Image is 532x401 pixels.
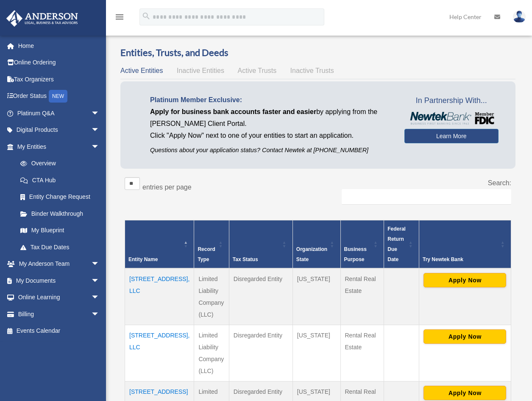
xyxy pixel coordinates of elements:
[423,254,498,265] div: Try Newtek Bank
[229,268,292,325] td: Disregarded Entity
[290,67,334,74] span: Inactive Trusts
[229,220,292,269] th: Tax Status: Activate to sort
[419,220,511,269] th: Try Newtek Bank : Activate to sort
[423,329,506,344] button: Apply Now
[6,71,112,88] a: Tax Organizers
[384,220,419,269] th: Federal Return Due Date: Activate to sort
[49,90,67,103] div: NEW
[423,273,506,287] button: Apply Now
[142,184,192,191] label: entries per page
[194,268,229,325] td: Limited Liability Company (LLC)
[128,256,158,262] span: Entity Name
[344,246,367,262] span: Business Purpose
[91,122,108,139] span: arrow_drop_down
[340,220,384,269] th: Business Purpose: Activate to sort
[340,325,384,382] td: Rental Real Estate
[4,10,81,27] img: Anderson Advisors Platinum Portal
[6,54,112,71] a: Online Ordering
[120,67,163,74] span: Active Entities
[150,145,392,156] p: Questions about your application status? Contact Newtek at [PHONE_NUMBER]
[423,386,506,400] button: Apply Now
[292,325,340,382] td: [US_STATE]
[194,325,229,382] td: Limited Liability Company (LLC)
[6,323,112,340] a: Events Calendar
[387,226,406,262] span: Federal Return Due Date
[6,272,112,289] a: My Documentsarrow_drop_down
[120,46,515,59] h3: Entities, Trusts, and Deeds
[488,179,511,187] label: Search:
[6,256,112,273] a: My Anderson Teamarrow_drop_down
[12,172,108,189] a: CTA Hub
[177,67,224,74] span: Inactive Entities
[409,112,494,125] img: NewtekBankLogoSM.png
[91,289,108,306] span: arrow_drop_down
[150,108,316,115] span: Apply for business bank accounts faster and easier
[91,256,108,273] span: arrow_drop_down
[91,272,108,290] span: arrow_drop_down
[125,325,194,382] td: [STREET_ADDRESS], LLC
[12,189,108,206] a: Entity Change Request
[404,94,499,108] span: In Partnership With...
[6,289,112,306] a: Online Learningarrow_drop_down
[12,239,108,256] a: Tax Due Dates
[229,325,292,382] td: Disregarded Entity
[125,220,194,269] th: Entity Name: Activate to invert sorting
[91,105,108,122] span: arrow_drop_down
[6,138,108,155] a: My Entitiesarrow_drop_down
[6,37,112,54] a: Home
[150,94,392,106] p: Platinum Member Exclusive:
[404,129,499,143] a: Learn More
[513,11,526,23] img: User Pic
[114,15,125,22] a: menu
[198,246,215,262] span: Record Type
[340,268,384,325] td: Rental Real Estate
[6,306,112,323] a: Billingarrow_drop_down
[114,12,125,22] i: menu
[6,105,112,122] a: Platinum Q&Aarrow_drop_down
[91,138,108,156] span: arrow_drop_down
[292,268,340,325] td: [US_STATE]
[292,220,340,269] th: Organization State: Activate to sort
[150,106,392,130] p: by applying from the [PERSON_NAME] Client Portal.
[6,122,112,139] a: Digital Productsarrow_drop_down
[238,67,277,74] span: Active Trusts
[12,222,108,239] a: My Blueprint
[12,205,108,222] a: Binder Walkthrough
[150,130,392,142] p: Click "Apply Now" next to one of your entities to start an application.
[6,88,112,105] a: Order StatusNEW
[142,11,151,21] i: search
[125,268,194,325] td: [STREET_ADDRESS], LLC
[233,256,258,262] span: Tax Status
[296,246,327,262] span: Organization State
[91,306,108,323] span: arrow_drop_down
[194,220,229,269] th: Record Type: Activate to sort
[12,155,104,172] a: Overview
